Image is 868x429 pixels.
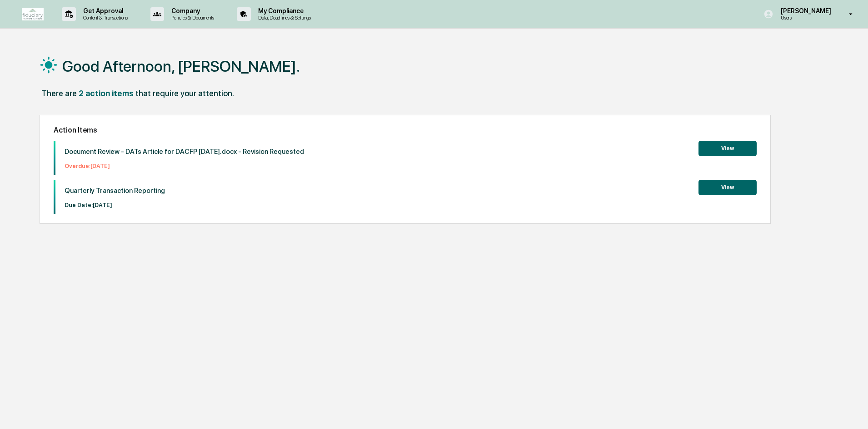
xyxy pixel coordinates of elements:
[135,89,234,98] div: that require your attention.
[164,7,219,15] p: Company
[76,15,132,21] p: Content & Transactions
[698,182,757,191] a: View
[164,15,219,21] p: Policies & Documents
[698,143,757,152] a: View
[65,202,165,208] p: Due Date: [DATE]
[62,57,300,75] h1: Good Afternoon, [PERSON_NAME].
[65,148,304,156] p: Document Review - DATs Article for DACFP [DATE].docx - Revision Requested
[251,7,315,15] p: My Compliance
[773,7,836,15] p: [PERSON_NAME]
[698,141,757,156] button: View
[79,89,134,98] div: 2 action items
[65,187,165,195] p: Quarterly Transaction Reporting
[698,180,757,195] button: View
[251,15,315,21] p: Data, Deadlines & Settings
[22,8,44,20] img: logo
[773,15,836,21] p: Users
[41,89,77,98] div: There are
[54,126,757,134] h2: Action Items
[65,163,304,169] p: Overdue: [DATE]
[76,7,132,15] p: Get Approval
